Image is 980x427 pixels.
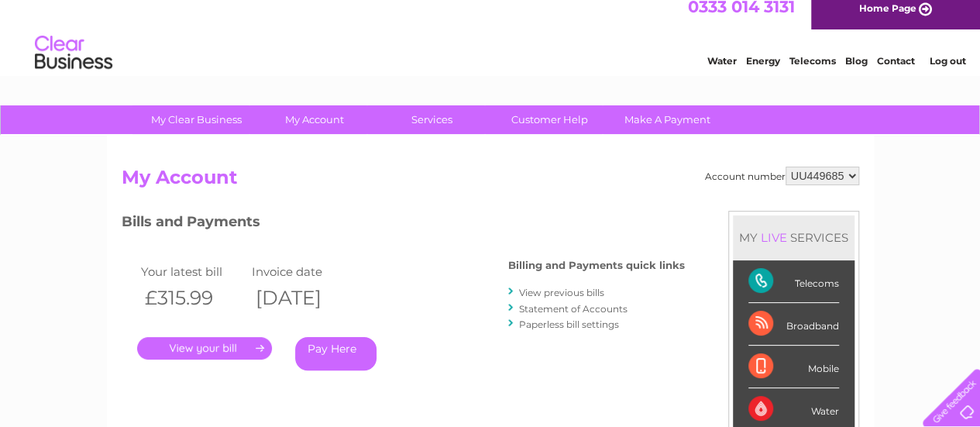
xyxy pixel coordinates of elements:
[746,66,780,77] a: Energy
[929,66,965,77] a: Log out
[248,282,359,314] th: [DATE]
[486,105,614,134] a: Customer Help
[125,9,857,75] div: Clear Business is a trading name of Verastar Limited (registered in [GEOGRAPHIC_DATA] No. 3667643...
[519,319,619,330] a: Paperless bill settings
[137,337,272,360] a: .
[137,261,249,282] td: Your latest bill
[368,105,496,134] a: Services
[789,66,836,77] a: Telecoms
[519,303,628,315] a: Statement of Accounts
[707,66,737,77] a: Water
[877,66,915,77] a: Contact
[132,105,260,134] a: My Clear Business
[688,8,795,27] a: 0333 014 3131
[519,287,604,298] a: View previous bills
[748,346,839,388] div: Mobile
[705,167,859,185] div: Account number
[122,211,685,238] h3: Bills and Payments
[248,261,359,282] td: Invoice date
[250,105,378,134] a: My Account
[733,215,854,260] div: MY SERVICES
[748,260,839,303] div: Telecoms
[603,105,731,134] a: Make A Payment
[748,303,839,346] div: Broadband
[295,337,377,370] a: Pay Here
[845,66,868,77] a: Blog
[122,167,859,196] h2: My Account
[508,260,685,271] h4: Billing and Payments quick links
[758,230,790,245] div: LIVE
[34,40,113,88] img: logo.png
[137,282,249,314] th: £315.99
